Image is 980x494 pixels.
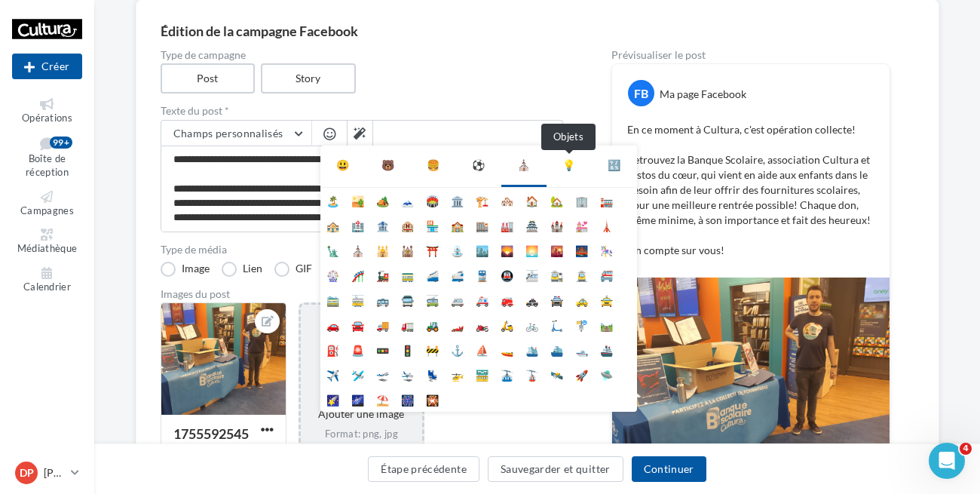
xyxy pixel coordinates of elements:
li: 🎡 [320,262,345,287]
label: Story [261,63,356,94]
li: 💒 [569,213,594,238]
li: 🚋 [345,287,370,312]
li: 🏕️ [370,188,395,213]
li: 🏫 [445,213,470,238]
li: 🕍 [395,238,420,262]
li: 🏗️ [470,188,495,213]
li: ✈️ [320,362,345,387]
span: Campagnes [20,204,74,216]
li: 🚛 [395,312,420,337]
li: 🚥 [370,337,395,362]
li: 🚜 [420,312,445,337]
div: 🔣 [608,158,620,173]
li: 🏠 [519,188,544,213]
a: Boîte de réception99+ [12,133,82,182]
span: DP [20,465,34,480]
li: 🚕 [569,287,594,312]
label: GIF [274,262,312,277]
li: 🏪 [420,213,445,238]
iframe: Intercom live chat [929,443,965,479]
li: 🏜️ [345,188,370,213]
li: 🏣 [594,188,619,213]
a: Calendrier [12,264,82,296]
li: 🛰️ [544,362,569,387]
li: 🚦 [395,337,420,362]
li: 🚒 [495,287,519,312]
li: 🛩️ [345,362,370,387]
li: 🎢 [345,262,370,287]
li: 🚞 [320,287,345,312]
li: 🌉 [569,238,594,262]
li: 🏢 [569,188,594,213]
button: Champs personnalisés [161,121,311,146]
li: 🗻 [395,188,420,213]
p: [PERSON_NAME] Y DEL RIO [44,465,65,480]
li: 🚐 [445,287,470,312]
button: Créer [12,54,82,79]
div: ⚽ [472,158,485,173]
li: 🏭 [495,213,519,238]
li: 🌄 [495,238,519,262]
div: Nouvelle campagne [12,54,82,79]
li: 🛸 [594,362,619,387]
li: 🛬 [395,362,420,387]
li: ⚓ [445,337,470,362]
li: 🚡 [519,362,544,387]
li: 🚓 [519,287,544,312]
li: 🚌 [370,287,395,312]
li: 🚠 [495,362,519,387]
li: 🚔 [544,287,569,312]
li: 🚎 [420,287,445,312]
li: ⛱️ [370,387,395,412]
li: 🎆 [395,387,420,412]
li: 🚍 [395,287,420,312]
div: 🐻 [381,158,394,173]
li: 🏨 [395,213,420,238]
li: ⛽ [320,337,345,362]
span: Médiathèque [17,243,78,255]
li: ⛲ [445,238,470,262]
div: 💡 [562,158,575,173]
li: 🗼 [594,213,619,238]
span: Champs personnalisés [173,127,283,140]
li: 🚝 [594,262,619,287]
li: 🚁 [445,362,470,387]
li: 🚉 [544,262,569,287]
li: 🗽 [320,238,345,262]
div: 🍔 [427,158,439,173]
div: 99+ [50,137,72,149]
li: 🚃 [395,262,420,287]
li: 🚨 [345,337,370,362]
div: Prévisualiser le post [611,50,890,60]
a: DP [PERSON_NAME] Y DEL RIO [12,459,82,487]
button: Sauvegarder et quitter [488,456,623,482]
label: Texte du post * [161,106,563,116]
li: 🏛️ [445,188,470,213]
li: 🚈 [519,262,544,287]
li: 🚚 [370,312,395,337]
span: Calendrier [23,281,71,293]
a: Opérations [12,95,82,127]
li: 🚊 [569,262,594,287]
li: 🚖 [594,287,619,312]
span: Boîte de réception [26,152,69,179]
label: Image [161,262,210,277]
div: Objets [541,124,596,150]
li: 🏝️ [320,188,345,213]
label: Post [161,63,256,94]
span: 4 [960,443,972,455]
li: 🏙️ [470,238,495,262]
li: 🚆 [470,262,495,287]
li: 🏯 [519,213,544,238]
li: 🛳️ [519,337,544,362]
li: 🏎️ [445,312,470,337]
a: Campagnes [12,188,82,220]
label: Type de campagne [161,50,563,60]
li: 🛤️ [594,312,619,337]
button: Étape précédente [368,456,479,482]
li: ⛪ [345,238,370,262]
li: 🚀 [569,362,594,387]
li: 🏤 [320,213,345,238]
div: Images du post [161,289,563,299]
li: 🚲 [519,312,544,337]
